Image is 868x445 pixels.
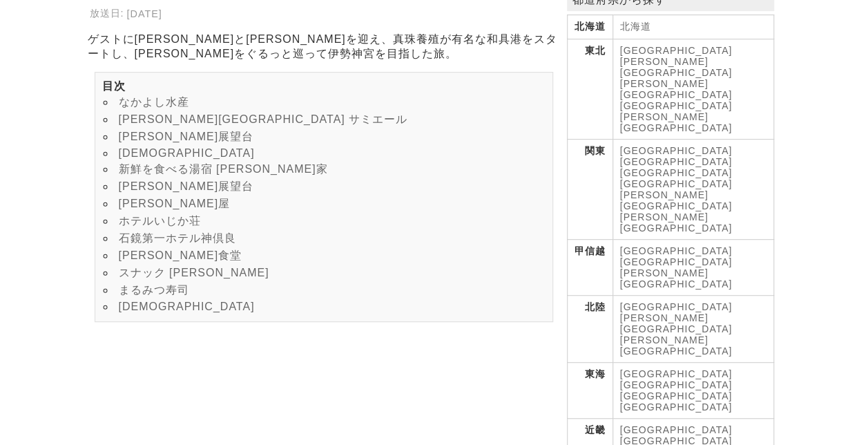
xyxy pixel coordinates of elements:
a: [GEOGRAPHIC_DATA] [620,45,733,56]
a: [PERSON_NAME][GEOGRAPHIC_DATA] [620,312,733,334]
th: 放送日: [89,6,125,21]
a: 新鮮を食べる湯宿 [PERSON_NAME]家 [119,163,328,175]
a: [GEOGRAPHIC_DATA] [620,223,733,234]
a: [GEOGRAPHIC_DATA] [620,368,733,379]
th: 関東 [567,140,613,240]
a: [GEOGRAPHIC_DATA] [620,245,733,256]
a: [PERSON_NAME][GEOGRAPHIC_DATA] サミエール [119,113,408,125]
a: [PERSON_NAME][GEOGRAPHIC_DATA] [620,111,733,133]
a: [PERSON_NAME]展望台 [119,180,254,192]
p: ゲストに[PERSON_NAME]と[PERSON_NAME]を迎え、真珠養殖が有名な和具港をスタートし、[PERSON_NAME]をぐるっと巡って伊勢神宮を目指した旅。 [88,32,560,61]
a: [PERSON_NAME][GEOGRAPHIC_DATA] [620,56,733,78]
a: [PERSON_NAME]屋 [119,198,231,209]
a: [PERSON_NAME][GEOGRAPHIC_DATA] [620,78,733,100]
a: 石鏡第一ホテル神倶良 [119,232,236,244]
a: [PERSON_NAME]展望台 [119,131,254,142]
a: [GEOGRAPHIC_DATA] [620,178,733,189]
th: 北陸 [567,296,613,363]
a: [GEOGRAPHIC_DATA] [620,156,733,167]
a: [GEOGRAPHIC_DATA] [620,379,733,390]
a: [PERSON_NAME][GEOGRAPHIC_DATA] [620,334,733,357]
td: [DATE] [126,6,163,21]
a: 北海道 [620,21,651,32]
a: [DEMOGRAPHIC_DATA] [119,147,255,159]
a: ホテルいじか荘 [119,215,201,227]
a: まるみつ寿司 [119,284,189,296]
th: 東北 [567,39,613,140]
th: 甲信越 [567,240,613,296]
a: [PERSON_NAME][GEOGRAPHIC_DATA] [620,189,733,211]
a: [GEOGRAPHIC_DATA] [620,145,733,156]
a: [GEOGRAPHIC_DATA] [620,256,733,267]
a: [PERSON_NAME][GEOGRAPHIC_DATA] [620,267,733,290]
a: [PERSON_NAME] [620,211,708,223]
a: スナック [PERSON_NAME] [119,267,269,278]
a: [GEOGRAPHIC_DATA] [620,100,733,111]
a: [GEOGRAPHIC_DATA] [620,167,733,178]
th: 東海 [567,363,613,419]
a: なかよし水産 [119,96,189,108]
a: [GEOGRAPHIC_DATA] [620,301,733,312]
a: [GEOGRAPHIC_DATA] [620,390,733,401]
a: [PERSON_NAME]食堂 [119,249,242,261]
a: [GEOGRAPHIC_DATA] [620,401,733,413]
th: 北海道 [567,15,613,39]
a: [GEOGRAPHIC_DATA] [620,424,733,435]
a: [DEMOGRAPHIC_DATA] [119,301,255,312]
